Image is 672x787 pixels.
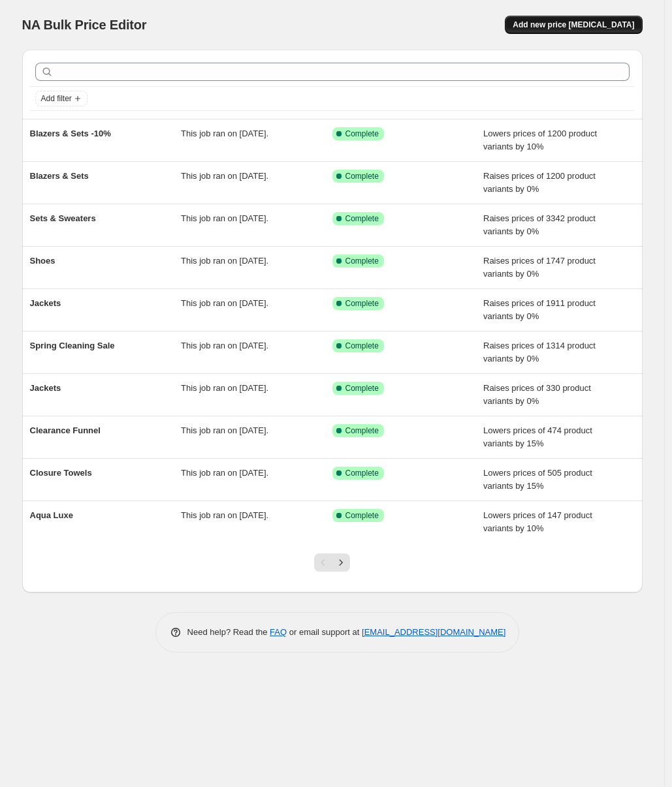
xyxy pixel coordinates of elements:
[30,213,96,223] span: Sets & Sweaters
[345,425,379,436] span: Complete
[345,171,379,181] span: Complete
[483,171,596,194] span: Raises prices of 1200 product variants by 0%
[345,213,379,224] span: Complete
[345,383,379,393] span: Complete
[187,627,270,637] span: Need help? Read the
[30,468,92,478] span: Closure Towels
[314,553,350,572] nav: Pagination
[181,425,268,435] span: This job ran on [DATE].
[30,510,73,520] span: Aqua Luxe
[345,341,379,351] span: Complete
[181,298,268,308] span: This job ran on [DATE].
[30,256,56,266] span: Shoes
[181,383,268,393] span: This job ran on [DATE].
[181,213,268,223] span: This job ran on [DATE].
[41,93,72,104] span: Add filter
[181,341,268,350] span: This job ran on [DATE].
[287,627,362,637] span: or email support at
[345,468,379,478] span: Complete
[30,341,115,350] span: Spring Cleaning Sale
[181,256,268,266] span: This job ran on [DATE].
[345,129,379,139] span: Complete
[483,425,592,448] span: Lowers prices of 474 product variants by 15%
[181,129,268,138] span: This job ran on [DATE].
[345,510,379,521] span: Complete
[345,256,379,266] span: Complete
[181,468,268,478] span: This job ran on [DATE].
[483,256,596,279] span: Raises prices of 1747 product variants by 0%
[483,341,596,363] span: Raises prices of 1314 product variants by 0%
[513,20,634,30] span: Add new price [MEDICAL_DATA]
[30,298,61,308] span: Jackets
[30,425,101,435] span: Clearance Funnel
[483,213,596,236] span: Raises prices of 3342 product variants by 0%
[483,468,592,491] span: Lowers prices of 505 product variants by 15%
[505,16,642,34] button: Add new price [MEDICAL_DATA]
[30,171,89,181] span: Blazers & Sets
[332,553,350,572] button: Next
[345,298,379,309] span: Complete
[30,129,111,138] span: Blazers & Sets -10%
[270,627,287,637] a: FAQ
[483,510,592,533] span: Lowers prices of 147 product variants by 10%
[483,298,596,321] span: Raises prices of 1911 product variants by 0%
[181,171,268,181] span: This job ran on [DATE].
[30,383,61,393] span: Jackets
[181,510,268,520] span: This job ran on [DATE].
[22,18,147,32] span: NA Bulk Price Editor
[483,129,597,151] span: Lowers prices of 1200 product variants by 10%
[362,627,505,637] a: [EMAIL_ADDRESS][DOMAIN_NAME]
[35,91,88,106] button: Add filter
[483,383,591,406] span: Raises prices of 330 product variants by 0%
